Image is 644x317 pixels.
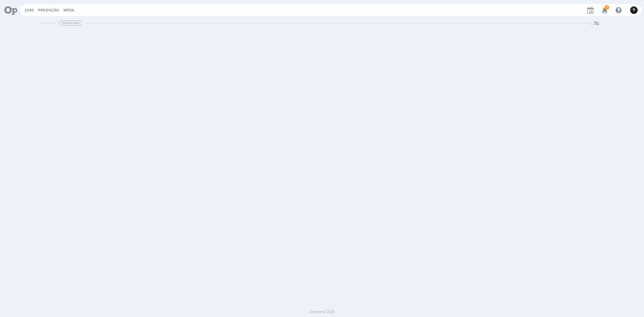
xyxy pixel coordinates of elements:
[36,8,61,13] button: Produção
[59,21,82,26] span: Dashboard
[38,8,59,13] a: Produção
[63,8,74,13] a: Mídia
[23,8,36,13] button: Jobs
[630,5,638,15] button: C
[598,5,610,16] button: 7
[630,6,638,14] img: C
[25,8,34,13] a: Jobs
[604,5,609,10] span: 7
[62,8,76,13] button: Mídia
